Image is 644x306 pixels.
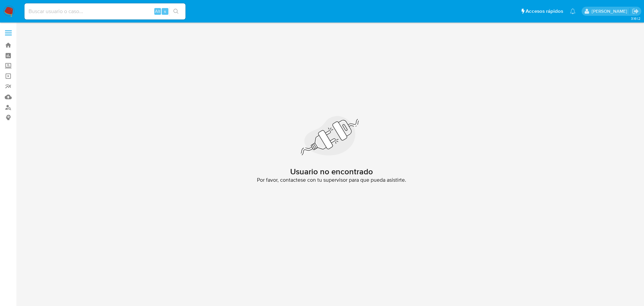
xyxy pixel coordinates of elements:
[526,8,563,15] span: Accesos rápidos
[257,177,406,183] span: Por favor, contactese con tu supervisor para que pueda asistirte.
[24,7,185,16] input: Buscar usuario o caso...
[632,8,639,15] a: Salir
[570,8,576,14] a: Notificaciones
[290,167,373,177] h2: Usuario no encontrado
[164,8,166,14] span: s
[155,8,160,14] span: Alt
[169,7,183,16] button: search-icon
[592,8,630,14] p: fernando.ftapiamartinez@mercadolibre.com.mx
